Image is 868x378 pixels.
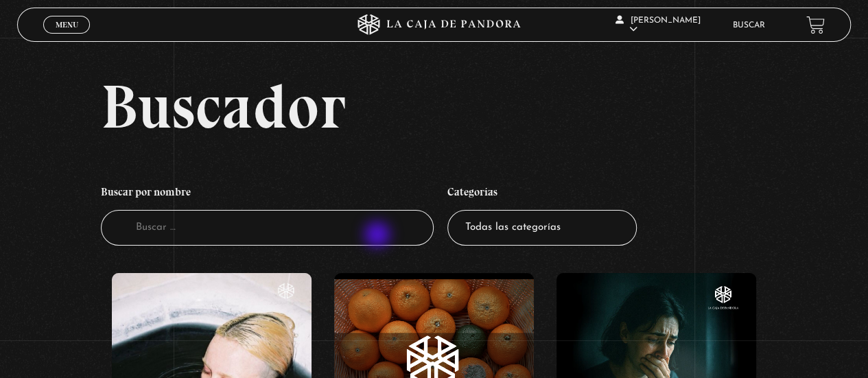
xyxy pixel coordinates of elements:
[101,75,851,137] h2: Buscador
[51,32,83,42] span: Cerrar
[101,178,434,210] h4: Buscar por nombre
[447,178,637,210] h4: Categorías
[56,21,78,29] span: Menu
[733,21,765,29] a: Buscar
[806,16,825,34] a: View your shopping cart
[615,16,701,34] span: [PERSON_NAME]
